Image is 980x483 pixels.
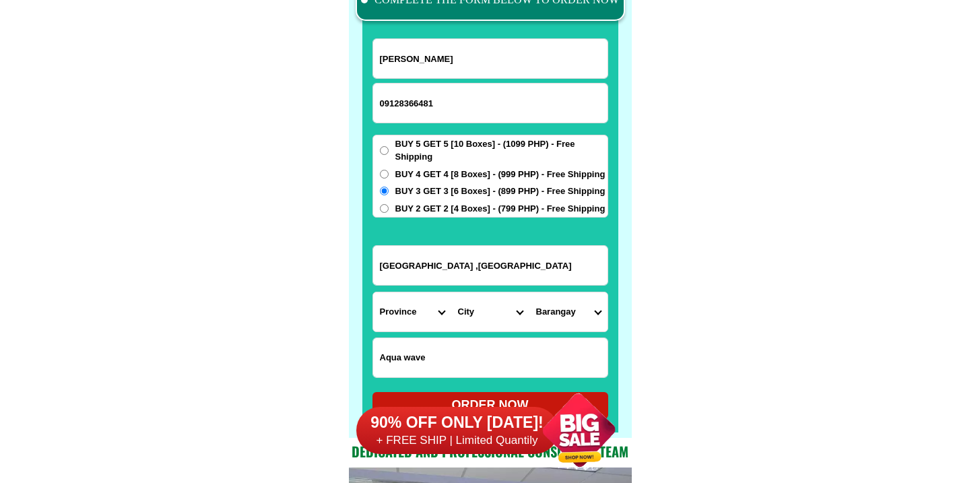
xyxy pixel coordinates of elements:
[395,137,608,164] span: BUY 5 GET 5 [10 Boxes] - (1099 PHP) - Free Shipping
[349,441,632,461] h2: Dedicated and professional consulting team
[529,292,608,331] select: Select commune
[373,292,451,331] select: Select province
[356,413,558,433] h6: 90% OFF ONLY [DATE]!
[380,146,389,155] input: BUY 5 GET 5 [10 Boxes] - (1099 PHP) - Free Shipping
[380,187,389,195] input: BUY 3 GET 3 [6 Boxes] - (899 PHP) - Free Shipping
[356,433,558,448] h6: + FREE SHIP | Limited Quantily
[451,292,529,331] select: Select district
[373,84,608,123] input: Input phone_number
[380,204,389,213] input: BUY 2 GET 2 [4 Boxes] - (799 PHP) - Free Shipping
[373,338,608,377] input: Input LANDMARKOFLOCATION
[373,39,608,78] input: Input full_name
[373,246,608,285] input: Input address
[380,170,389,179] input: BUY 4 GET 4 [8 Boxes] - (999 PHP) - Free Shipping
[395,185,606,198] span: BUY 3 GET 3 [6 Boxes] - (899 PHP) - Free Shipping
[395,202,606,216] span: BUY 2 GET 2 [4 Boxes] - (799 PHP) - Free Shipping
[395,168,606,181] span: BUY 4 GET 4 [8 Boxes] - (999 PHP) - Free Shipping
